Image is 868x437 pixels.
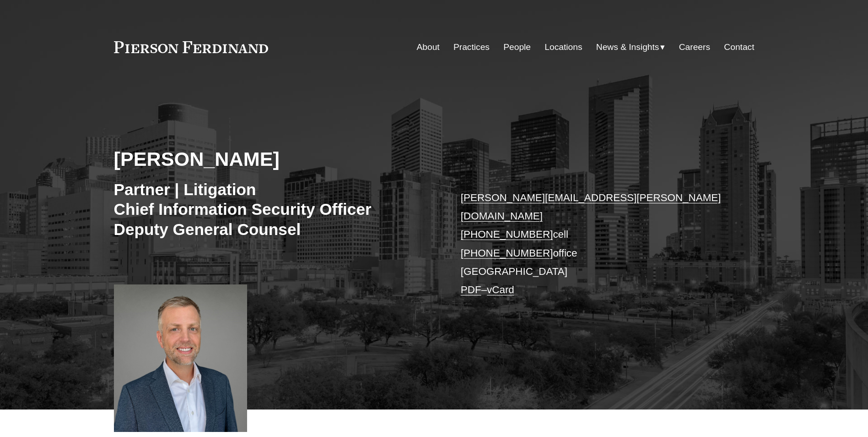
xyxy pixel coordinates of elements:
a: [PHONE_NUMBER] [461,247,553,259]
a: Contact [724,38,754,56]
a: [PERSON_NAME][EMAIL_ADDRESS][PERSON_NAME][DOMAIN_NAME] [461,192,721,222]
a: vCard [487,284,514,295]
a: Careers [679,38,710,56]
a: Practices [453,38,490,56]
a: [PHONE_NUMBER] [461,229,553,240]
p: cell office [GEOGRAPHIC_DATA] – [461,189,728,300]
a: Locations [545,38,582,56]
span: News & Insights [596,39,659,55]
a: PDF [461,284,481,295]
a: About [417,38,440,56]
a: folder dropdown [596,38,665,56]
h2: [PERSON_NAME] [114,147,434,171]
a: People [503,38,531,56]
h3: Partner | Litigation Chief Information Security Officer Deputy General Counsel [114,180,434,240]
